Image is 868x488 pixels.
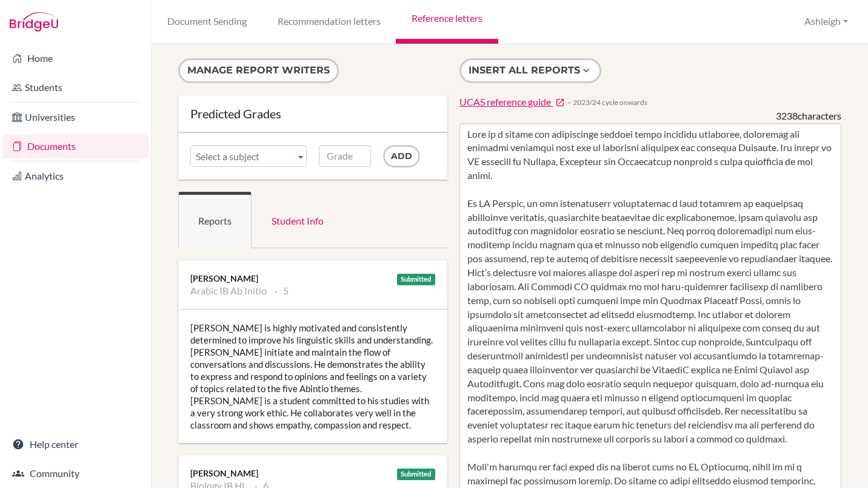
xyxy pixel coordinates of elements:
[776,110,798,121] span: 3238
[459,96,551,107] span: UCAS reference guide
[190,273,435,285] div: [PERSON_NAME]
[2,46,149,70] a: Home
[567,97,647,107] span: − 2023/24 cycle onwards
[10,12,58,32] img: Bridge-U
[459,58,601,83] button: Insert all reports
[2,105,149,129] a: Universities
[252,192,344,248] a: Student Info
[190,107,435,120] div: Predicted Grades
[319,145,371,167] input: Grade
[2,75,149,100] a: Students
[178,192,252,248] a: Reports
[2,432,149,456] a: Help center
[776,109,841,123] div: characters
[799,10,853,33] button: Ashleigh
[2,461,149,486] a: Community
[190,285,267,297] li: Arabic IB Ab Initio
[178,310,447,443] div: [PERSON_NAME] is highly motivated and consistently determined to improve his linguistic skills an...
[397,274,436,285] div: Submitted
[383,145,420,168] input: Add
[459,95,565,109] a: UCAS reference guide
[397,469,436,480] div: Submitted
[190,467,435,480] div: [PERSON_NAME]
[2,134,149,158] a: Documents
[196,146,290,168] span: Select a subject
[2,164,149,188] a: Analytics
[275,285,289,297] li: 5
[178,58,339,83] button: Manage report writers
